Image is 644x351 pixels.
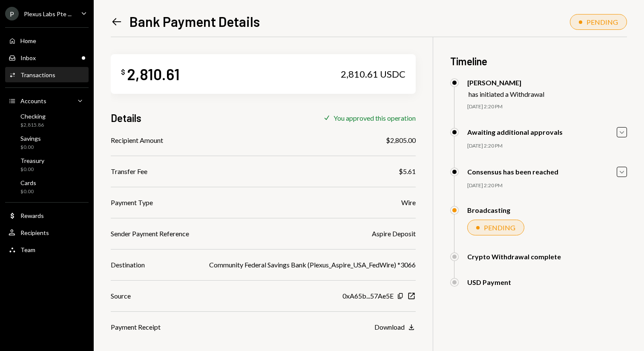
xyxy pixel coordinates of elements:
[20,246,35,253] div: Team
[467,78,544,87] div: [PERSON_NAME]
[20,113,46,120] div: Checking
[111,111,141,125] h3: Details
[24,10,72,17] div: Plexus Labs Pte ...
[111,166,147,177] div: Transfer Fee
[5,177,89,197] a: Cards$0.00
[399,166,416,177] div: $5.61
[5,110,89,131] a: Checking$2,815.86
[467,206,510,214] div: Broadcasting
[342,291,394,301] div: 0xA65b...57Ae5E
[5,7,19,20] div: P
[20,135,41,142] div: Savings
[467,142,627,150] div: [DATE] 2:20 PM
[341,68,405,80] div: 2,810.61 USDC
[20,37,36,44] div: Home
[386,135,416,145] div: $2,805.00
[20,122,46,129] div: $2,815.86
[209,260,416,270] div: Community Federal Savings Bank (Plexus_Aspire_USA_FedWire) *3066
[20,71,55,78] div: Transactions
[5,242,89,257] a: Team
[111,291,131,301] div: Source
[467,182,627,189] div: [DATE] 2:20 PM
[127,64,180,84] div: 2,810.61
[5,225,89,240] a: Recipients
[111,260,145,270] div: Destination
[20,97,46,104] div: Accounts
[467,103,627,110] div: [DATE] 2:20 PM
[467,168,558,176] div: Consensus has been reached
[129,13,260,30] h1: Bank Payment Details
[333,114,416,122] div: You approved this operation
[467,128,563,136] div: Awaiting additional approvals
[111,229,189,239] div: Sender Payment Reference
[467,252,561,261] div: Crypto Withdrawal complete
[5,208,89,223] a: Rewards
[5,132,89,153] a: Savings$0.00
[372,229,416,239] div: Aspire Deposit
[20,229,49,236] div: Recipients
[20,179,36,186] div: Cards
[586,18,618,26] div: PENDING
[5,33,89,48] a: Home
[20,212,44,219] div: Rewards
[20,166,44,173] div: $0.00
[374,323,405,331] div: Download
[111,135,163,145] div: Recipient Amount
[5,154,89,175] a: Treasury$0.00
[5,93,89,108] a: Accounts
[467,278,511,286] div: USD Payment
[20,157,44,164] div: Treasury
[469,90,544,98] div: has initiated a Withdrawal
[5,50,89,65] a: Inbox
[111,197,153,208] div: Payment Type
[20,54,36,61] div: Inbox
[5,67,89,82] a: Transactions
[20,188,36,195] div: $0.00
[484,223,515,232] div: PENDING
[20,144,41,151] div: $0.00
[121,68,125,76] div: $
[401,197,416,208] div: Wire
[374,323,416,332] button: Download
[450,54,627,68] h3: Timeline
[111,322,161,332] div: Payment Receipt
